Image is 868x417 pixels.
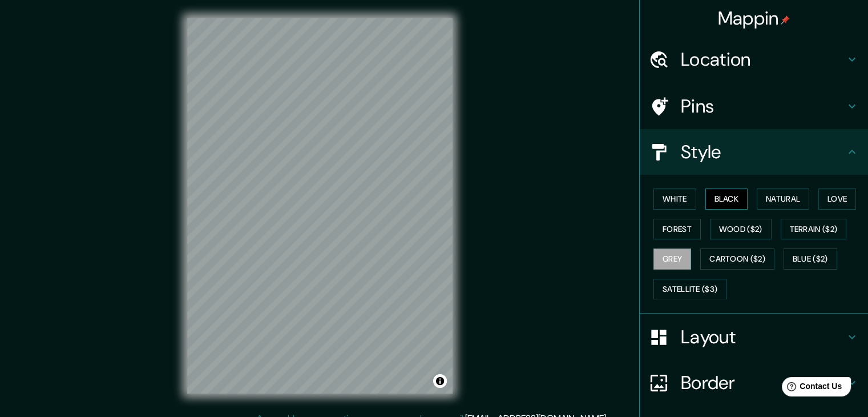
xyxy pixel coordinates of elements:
iframe: Help widget launcher [766,372,855,404]
button: Love [818,189,856,210]
div: Location [640,37,868,82]
button: Natural [757,189,809,210]
button: White [653,189,696,210]
button: Cartoon ($2) [700,248,774,270]
div: Style [640,129,868,175]
button: Blue ($2) [784,248,837,270]
button: Forest [653,219,701,240]
h4: Layout [681,326,845,348]
div: Pins [640,83,868,129]
div: Layout [640,314,868,360]
canvas: Map [187,18,453,394]
button: Wood ($2) [710,219,772,240]
h4: Mappin [718,7,790,30]
button: Satellite ($3) [653,279,726,300]
button: Toggle attribution [433,374,447,388]
button: Black [705,189,748,210]
h4: Border [681,371,845,394]
div: Border [640,360,868,406]
button: Terrain ($2) [781,219,847,240]
h4: Pins [681,95,845,118]
h4: Style [681,141,845,163]
h4: Location [681,48,845,71]
button: Grey [653,248,691,270]
img: pin-icon.png [781,15,790,25]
